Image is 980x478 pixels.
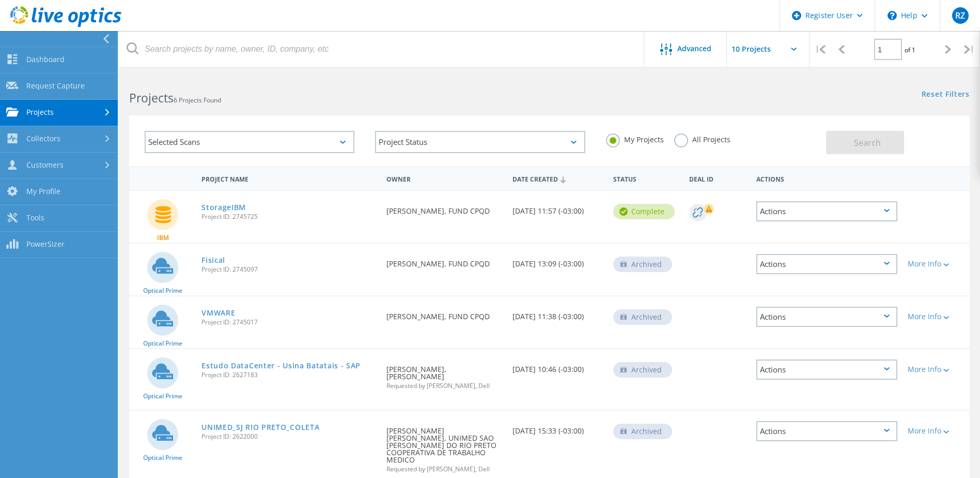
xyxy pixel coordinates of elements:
[756,254,897,274] div: Actions
[613,362,672,378] div: Archived
[201,319,376,325] span: Project ID: 2745017
[143,340,182,347] span: Optical Prime
[381,169,507,188] div: Owner
[955,11,965,20] span: RZ
[174,96,221,104] span: 6 Projects Found
[201,424,319,431] a: UNIMED_SJ RIO PRETO_COLETA
[959,31,980,68] div: |
[507,244,608,278] div: [DATE] 13:09 (-03:00)
[908,260,965,267] div: More Info
[606,133,664,143] label: My Projects
[201,372,376,378] span: Project ID: 2627183
[810,31,831,68] div: |
[386,466,502,472] span: Requested by [PERSON_NAME], Dell
[375,131,585,153] div: Project Status
[201,309,235,317] a: VMWARE
[145,131,354,153] div: Selected Scans
[684,169,751,188] div: Deal Id
[905,46,915,54] span: of 1
[608,169,683,188] div: Status
[507,411,608,445] div: [DATE] 15:33 (-03:00)
[908,366,965,373] div: More Info
[201,257,225,264] a: Fisical
[751,169,903,188] div: Actions
[143,455,182,461] span: Optical Prime
[201,266,376,273] span: Project ID: 2745097
[129,89,174,106] b: Projects
[613,257,672,272] div: Archived
[908,313,965,320] div: More Info
[119,31,645,67] input: Search projects by name, owner, ID, company, etc
[381,296,507,331] div: [PERSON_NAME], FUND CPQD
[677,45,711,52] span: Advanced
[157,235,169,241] span: IBM
[854,137,881,148] span: Search
[507,296,608,331] div: [DATE] 11:38 (-03:00)
[908,427,965,435] div: More Info
[196,169,381,188] div: Project Name
[201,214,376,220] span: Project ID: 2745725
[381,191,507,225] div: [PERSON_NAME], FUND CPQD
[381,244,507,278] div: [PERSON_NAME], FUND CPQD
[507,191,608,225] div: [DATE] 11:57 (-03:00)
[756,360,897,380] div: Actions
[201,362,361,369] a: Estudo DataCenter - Usina Batatais - SAP
[143,288,182,294] span: Optical Prime
[201,204,246,211] a: StorageIBM
[507,169,608,188] div: Date Created
[756,201,897,221] div: Actions
[756,307,897,327] div: Actions
[888,11,897,20] svg: \n
[386,383,502,389] span: Requested by [PERSON_NAME], Dell
[613,424,672,439] div: Archived
[922,91,970,99] a: Reset Filters
[507,349,608,383] div: [DATE] 10:46 (-03:00)
[826,131,904,154] button: Search
[613,204,675,219] div: Complete
[201,434,376,440] span: Project ID: 2622000
[143,393,182,399] span: Optical Prime
[674,133,730,143] label: All Projects
[381,349,507,399] div: [PERSON_NAME], [PERSON_NAME]
[756,421,897,441] div: Actions
[10,22,121,29] a: Live Optics Dashboard
[613,309,672,325] div: Archived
